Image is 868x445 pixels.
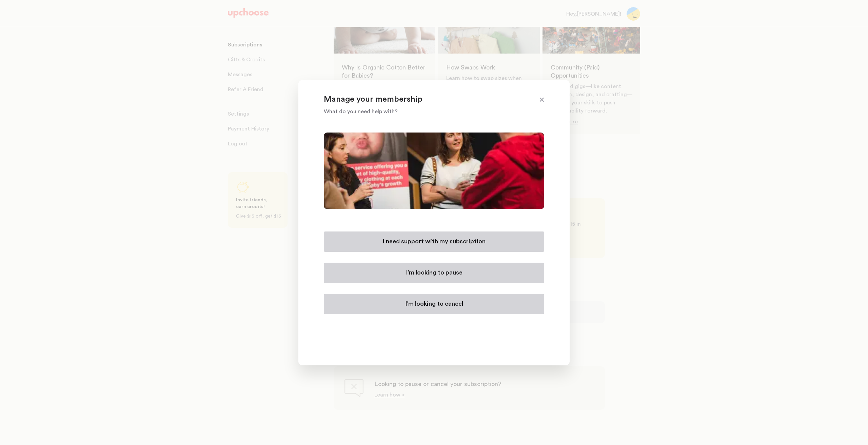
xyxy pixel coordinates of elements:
p: I need support with my subscription [382,238,486,246]
p: I’m looking to cancel [405,300,463,308]
button: I’m looking to cancel [324,294,544,314]
button: I’m looking to pause [324,263,544,283]
img: Manage Membership [324,133,544,209]
button: I need support with my subscription [324,231,544,252]
p: What do you need help with? [324,107,527,116]
p: Manage your membership [324,94,527,105]
p: I’m looking to pause [406,269,462,277]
